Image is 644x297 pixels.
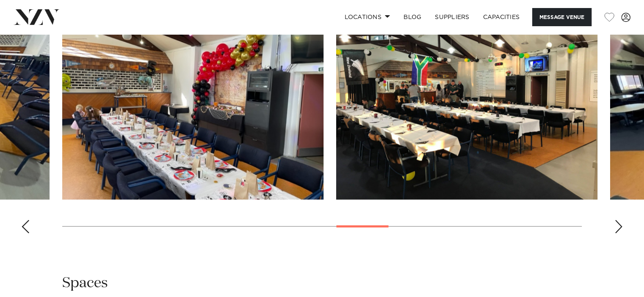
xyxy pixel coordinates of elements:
a: Locations [337,8,397,26]
button: Message Venue [532,8,591,26]
swiper-slide: 12 / 19 [336,8,597,199]
swiper-slide: 11 / 19 [62,8,323,199]
h2: Spaces [62,274,108,293]
a: SUPPLIERS [428,8,476,26]
img: nzv-logo.png [14,9,60,25]
a: Capacities [476,8,527,26]
a: BLOG [397,8,428,26]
